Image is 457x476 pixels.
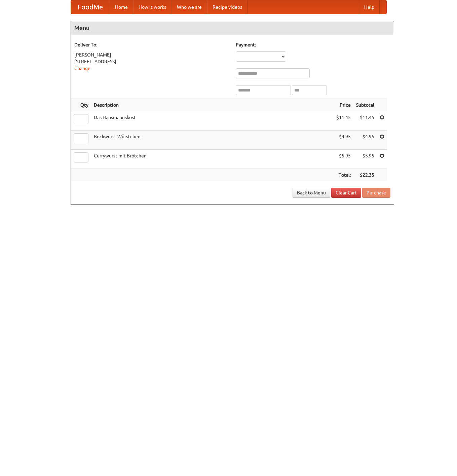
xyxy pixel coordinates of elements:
[353,131,377,150] td: $4.95
[91,99,334,111] th: Description
[353,150,377,169] td: $5.95
[334,131,353,150] td: $4.95
[362,188,390,198] button: Purchase
[331,188,361,198] a: Clear Cart
[236,41,390,48] h5: Payment:
[359,0,380,14] a: Help
[74,66,90,71] a: Change
[353,169,377,181] th: $22.35
[91,131,334,150] td: Bockwurst Würstchen
[334,150,353,169] td: $5.95
[133,0,172,14] a: How it works
[110,0,133,14] a: Home
[71,99,91,111] th: Qty
[71,0,110,14] a: FoodMe
[293,188,330,198] a: Back to Menu
[334,169,353,181] th: Total:
[74,41,229,48] h5: Deliver To:
[71,21,394,35] h4: Menu
[353,111,377,131] td: $11.45
[74,51,229,58] div: [PERSON_NAME]
[353,99,377,111] th: Subtotal
[207,0,247,14] a: Recipe videos
[91,150,334,169] td: Currywurst mit Brötchen
[334,99,353,111] th: Price
[172,0,207,14] a: Who we are
[334,111,353,131] td: $11.45
[74,58,229,65] div: [STREET_ADDRESS]
[91,111,334,131] td: Das Hausmannskost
